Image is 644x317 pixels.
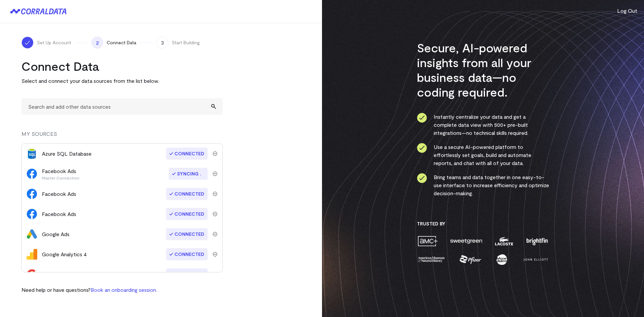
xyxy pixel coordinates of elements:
img: trash-40e54a27.svg [213,151,217,156]
div: MY SOURCES [21,130,223,143]
img: amnh-5afada46.png [417,254,446,265]
input: Search and add other data sources [21,98,223,115]
img: sweetgreen-1d1fb32c.png [449,235,483,247]
span: Set Up Account [37,39,71,46]
div: Azure SQL Database [42,150,92,158]
span: Connected [166,208,208,220]
img: google_ads-c8121f33.png [26,229,37,240]
img: azure_sql_db-ac709f53.png [26,148,37,159]
img: pfizer-e137f5fc.png [459,254,482,265]
div: Google Analytics 4 [42,250,87,258]
span: Connected [166,188,208,200]
div: Facebook Ads [42,167,79,180]
span: Connect Data [107,39,136,46]
p: Need help or have questions? [21,286,157,294]
span: Connected [166,148,208,160]
h3: Secure, AI-powered insights from all your business data—no coding required. [417,40,549,99]
span: 3 [156,37,168,49]
p: Select and connect your data sources from the list below. [21,77,223,85]
li: Bring teams and data together in one easy-to-use interface to increase efficiency and optimize de... [417,173,549,197]
img: facebook_ads-56946ca1.svg [26,189,37,199]
img: trash-40e54a27.svg [213,252,217,257]
img: brightfin-a251e171.png [525,235,549,247]
button: Log Out [617,7,637,15]
img: trash-40e54a27.svg [213,232,217,236]
img: amc-0b11a8f1.png [417,235,438,247]
div: Facebook Ads [42,190,76,198]
img: facebook_ads-56946ca1.svg [26,209,37,219]
img: john-elliott-25751c40.png [522,254,549,265]
h3: Trusted By [417,221,549,227]
img: lacoste-7a6b0538.png [494,235,514,247]
img: trash-40e54a27.svg [213,171,217,176]
span: Syncing [169,168,208,180]
img: trash-40e54a27.svg [213,212,217,216]
img: ico-check-white-5ff98cb1.svg [24,39,31,46]
img: trash-40e54a27.svg [213,192,217,196]
div: Facebook Ads [42,210,76,218]
img: google_search_console-3467bcd2.svg [26,269,37,280]
span: Start Building [172,39,200,46]
li: Instantly centralize your data and get a complete data view with 500+ pre-built integrations—no t... [417,113,549,137]
img: ico-check-circle-4b19435c.svg [417,143,427,153]
img: facebook_ads-56946ca1.svg [26,168,37,179]
span: Connected [166,268,208,280]
span: Connected [166,248,208,260]
img: ico-check-circle-4b19435c.svg [417,173,427,183]
span: 2 [91,37,103,49]
h2: Connect Data [21,59,223,73]
div: Google Ads [42,230,69,238]
img: ico-check-circle-4b19435c.svg [417,113,427,123]
div: Google Search Console [42,270,98,278]
img: google_analytics_4-4ee20295.svg [26,249,37,260]
p: Master Connection [42,175,79,180]
img: moon-juice-c312e729.png [495,254,508,265]
span: Connected [166,228,208,240]
li: Use a secure AI-powered platform to effortlessly set goals, build and automate reports, and chat ... [417,143,549,167]
a: Book an onboarding session. [91,286,157,293]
